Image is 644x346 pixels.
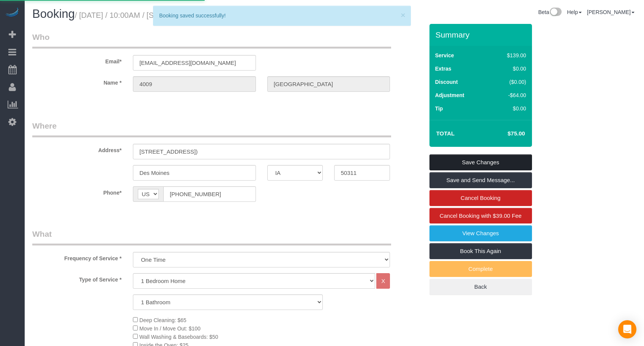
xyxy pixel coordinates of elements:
[549,8,562,17] img: New interface
[435,52,454,59] label: Service
[491,91,526,99] div: -$64.00
[5,8,20,18] img: Automaid Logo
[491,52,526,59] div: $139.00
[159,12,404,19] div: Booking saved successfully!
[491,105,526,112] div: $0.00
[435,78,458,86] label: Discount
[429,190,532,206] a: Cancel Booking
[267,76,390,92] input: Last Name*
[491,78,526,86] div: ($0.00)
[139,317,186,323] span: Deep Cleaning: $65
[436,130,455,137] strong: Total
[32,7,75,20] span: Booking
[429,279,532,295] a: Back
[485,131,525,137] h4: $75.00
[133,55,256,71] input: Email*
[538,9,562,15] a: Beta
[32,31,391,49] legend: Who
[587,9,635,15] a: [PERSON_NAME]
[163,186,256,202] input: Phone*
[27,252,127,262] label: Frequency of Service *
[567,9,582,15] a: Help
[27,273,127,283] label: Type of Service *
[32,228,391,245] legend: What
[334,165,390,181] input: Zip Code*
[27,144,127,154] label: Address*
[429,208,532,224] a: Cancel Booking with $39.00 Fee
[133,165,256,181] input: City*
[27,76,127,86] label: Name *
[401,11,405,19] button: ×
[491,65,526,72] div: $0.00
[139,326,200,332] span: Move In / Move Out: $100
[32,120,391,137] legend: Where
[429,225,532,241] a: View Changes
[435,91,464,99] label: Adjustment
[436,30,528,39] h3: Summary
[75,11,250,19] small: / [DATE] / 10:00AM / [STREET_ADDRESS] (Instay)
[435,105,443,112] label: Tip
[133,76,256,92] input: First Name*
[429,154,532,170] a: Save Changes
[440,212,522,219] span: Cancel Booking with $39.00 Fee
[27,55,127,65] label: Email*
[429,243,532,259] a: Book This Again
[618,320,636,338] div: Open Intercom Messenger
[429,172,532,188] a: Save and Send Message...
[435,65,451,72] label: Extras
[139,334,218,340] span: Wall Washing & Baseboards: $50
[27,186,127,197] label: Phone*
